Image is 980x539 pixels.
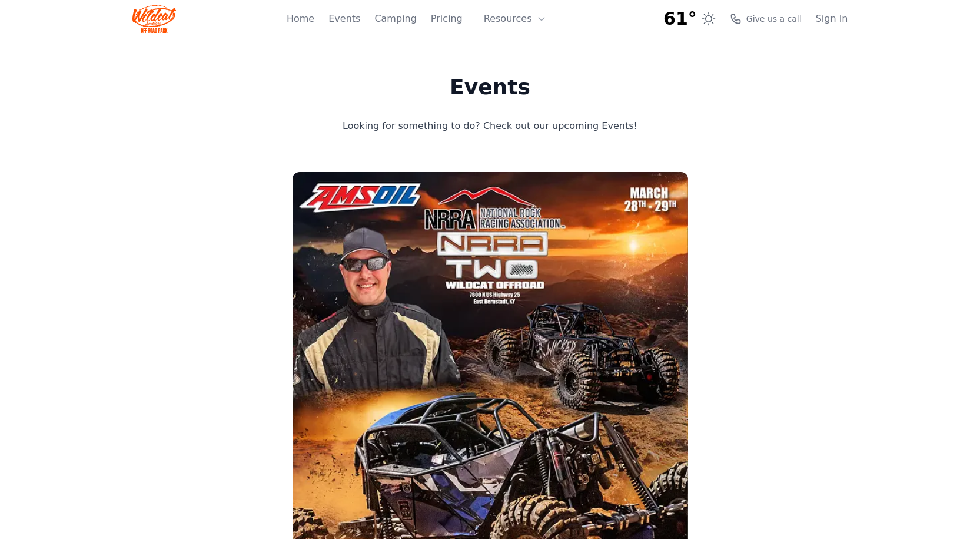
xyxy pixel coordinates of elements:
[431,12,463,26] a: Pricing
[746,13,802,25] span: Give us a call
[295,75,685,99] h1: Events
[328,12,360,26] a: Events
[374,12,416,26] a: Camping
[730,13,802,25] a: Give us a call
[132,5,177,33] img: Wildcat Logo
[816,12,848,26] a: Sign In
[477,7,553,31] button: Resources
[663,8,697,29] span: 61°
[287,12,314,26] a: Home
[295,118,685,134] p: Looking for something to do? Check out our upcoming Events!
